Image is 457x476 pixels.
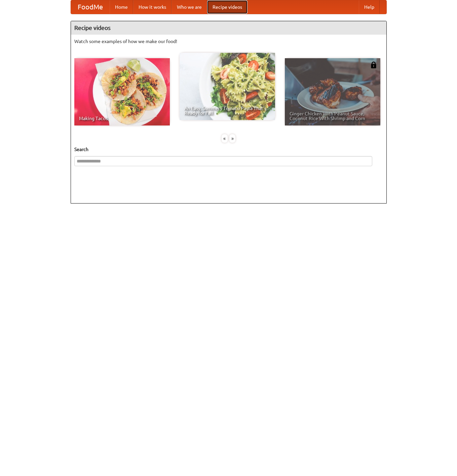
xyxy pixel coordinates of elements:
span: Making Tacos [79,116,165,121]
span: An Easy, Summery Tomato Pasta That's Ready for Fall [184,106,270,115]
a: FoodMe [71,0,110,14]
div: « [222,134,228,143]
a: Home [110,0,133,14]
div: » [229,134,235,143]
h4: Recipe videos [71,21,386,35]
a: Making Tacos [74,58,170,125]
a: Who we are [172,0,207,14]
a: An Easy, Summery Tomato Pasta That's Ready for Fall [180,53,275,120]
a: Help [359,0,380,14]
p: Watch some examples of how we make our food! [74,38,383,45]
h5: Search [74,146,383,153]
a: Recipe videos [207,0,247,14]
a: How it works [133,0,172,14]
img: 483408.png [370,62,377,68]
